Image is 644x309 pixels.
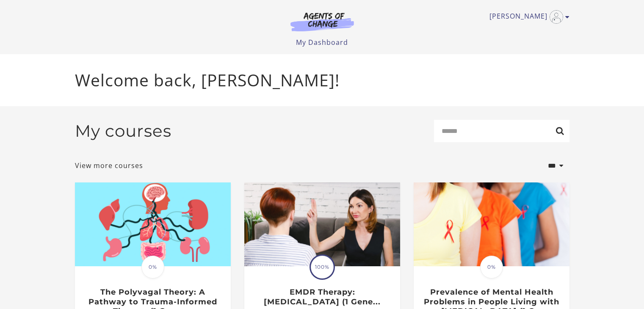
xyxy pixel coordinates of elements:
span: 0% [480,256,503,279]
a: Toggle menu [489,10,565,24]
h3: EMDR Therapy: [MEDICAL_DATA] (1 Gene... [253,287,391,306]
h2: My courses [75,121,171,141]
a: View more courses [75,160,143,171]
a: My Dashboard [296,38,348,47]
span: 0% [141,256,164,279]
img: Agents of Change Logo [282,12,363,31]
p: Welcome back, [PERSON_NAME]! [75,68,569,93]
span: 100% [311,256,334,279]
